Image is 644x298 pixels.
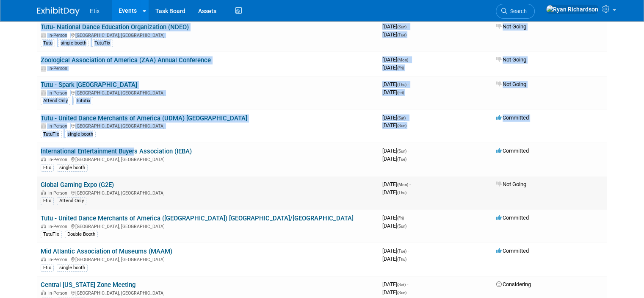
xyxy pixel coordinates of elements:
span: (Tue) [397,33,406,37]
div: [GEOGRAPHIC_DATA], [GEOGRAPHIC_DATA] [41,223,376,229]
span: [DATE] [382,56,411,63]
span: (Mon) [397,182,408,187]
div: Attend Only [41,97,70,105]
span: [DATE] [382,122,406,128]
span: (Thu) [397,82,406,87]
span: (Thu) [397,190,406,195]
span: Search [507,8,527,14]
a: Tutu- National Dance Education Organization (NDEO) [41,23,189,31]
a: Mid Atlantic Association of Museums (MAAM) [41,248,172,255]
span: [DATE] [382,223,406,229]
a: Tutu - United Dance Merchants of America (UDMA) [GEOGRAPHIC_DATA] [41,114,247,122]
span: (Thu) [397,257,406,262]
span: (Tue) [397,157,406,162]
span: - [408,81,409,87]
span: Considering [496,281,531,287]
div: Attend Only [57,197,86,205]
img: In-Person Event [41,290,46,295]
span: (Sun) [397,123,406,128]
a: Central [US_STATE] Zone Meeting [41,281,135,289]
span: [DATE] [382,114,408,121]
span: In-Person [48,123,70,129]
span: In-Person [48,33,70,38]
span: In-Person [48,90,70,96]
span: In-Person [48,290,70,296]
span: Committed [496,214,529,221]
span: [DATE] [382,64,404,71]
span: In-Person [48,66,70,71]
span: Committed [496,248,529,254]
span: Committed [496,148,529,154]
a: Tutu - Spark [GEOGRAPHIC_DATA] [41,81,137,89]
a: Global Gaming Expo (G2E) [41,181,114,189]
span: (Sun) [397,224,406,228]
span: - [407,281,408,287]
span: (Sat) [397,282,406,287]
span: (Sun) [397,290,406,295]
span: - [408,248,409,254]
span: Not Going [496,23,526,30]
div: single booth [58,39,89,47]
span: Committed [496,114,529,121]
div: [GEOGRAPHIC_DATA], [GEOGRAPHIC_DATA] [41,89,376,96]
span: (Sun) [397,149,406,153]
span: [DATE] [382,89,404,95]
span: Etix [90,8,100,14]
span: - [409,56,411,63]
div: Tutu [41,39,55,47]
a: Zoological Association of America (ZAA) Annual Conference [41,56,211,64]
span: - [408,148,409,154]
img: In-Person Event [41,157,46,161]
span: [DATE] [382,256,406,262]
span: [DATE] [382,289,406,295]
span: [DATE] [382,156,406,162]
span: - [409,181,411,187]
img: In-Person Event [41,190,46,195]
span: Not Going [496,56,526,63]
span: (Sun) [397,25,406,29]
div: single booth [57,264,88,272]
div: [GEOGRAPHIC_DATA], [GEOGRAPHIC_DATA] [41,122,376,129]
a: Search [496,4,535,19]
div: [GEOGRAPHIC_DATA], [GEOGRAPHIC_DATA] [41,189,376,196]
span: [DATE] [382,81,409,87]
img: In-Person Event [41,257,46,261]
span: (Fri) [397,216,404,220]
div: Etix [41,164,54,172]
img: In-Person Event [41,224,46,228]
span: [DATE] [382,148,409,154]
div: single booth [65,131,96,138]
span: [DATE] [382,214,406,221]
div: [GEOGRAPHIC_DATA], [GEOGRAPHIC_DATA] [41,31,376,38]
img: In-Person Event [41,66,46,70]
span: [DATE] [382,281,408,287]
span: (Fri) [397,66,404,70]
div: Double Booth [65,231,98,238]
div: Tututix [73,97,93,105]
span: Not Going [496,81,526,87]
span: In-Person [48,190,70,196]
a: International Entertainment Buyers Association (IEBA) [41,148,192,155]
span: (Sat) [397,116,406,120]
div: single booth [57,164,88,172]
div: TutuTix [41,231,62,238]
div: TutuTix [92,39,113,47]
span: (Fri) [397,90,404,95]
span: In-Person [48,257,70,262]
span: [DATE] [382,31,406,38]
span: Not Going [496,181,526,187]
span: [DATE] [382,248,409,254]
span: [DATE] [382,23,409,30]
div: [GEOGRAPHIC_DATA], [GEOGRAPHIC_DATA] [41,289,376,296]
a: Tutu - United Dance Merchants of America ([GEOGRAPHIC_DATA]) [GEOGRAPHIC_DATA]/[GEOGRAPHIC_DATA] [41,214,354,222]
span: In-Person [48,224,70,229]
img: Ryan Richardson [546,5,599,14]
img: In-Person Event [41,90,46,95]
span: - [408,23,409,30]
img: In-Person Event [41,33,46,37]
div: Etix [41,197,54,205]
div: [GEOGRAPHIC_DATA], [GEOGRAPHIC_DATA] [41,256,376,262]
img: In-Person Event [41,123,46,128]
span: (Tue) [397,249,406,253]
span: In-Person [48,157,70,162]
